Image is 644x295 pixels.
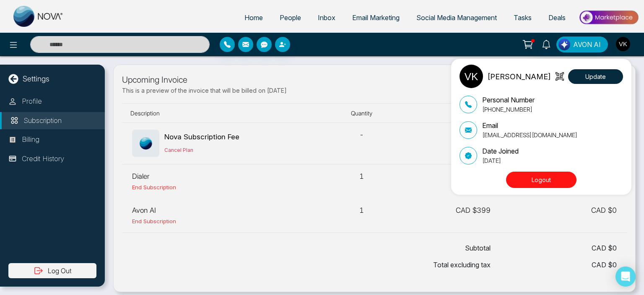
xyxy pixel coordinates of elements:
[482,95,535,105] p: Personal Number
[482,131,577,139] p: [EMAIL_ADDRESS][DOMAIN_NAME]
[482,156,519,165] p: [DATE]
[568,69,623,84] button: Update
[482,105,535,114] p: [PHONE_NUMBER]
[482,120,577,131] p: Email
[506,172,576,188] button: Logout
[487,71,551,82] p: [PERSON_NAME]
[482,146,519,156] p: Date Joined
[615,266,636,287] div: Open Intercom Messenger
